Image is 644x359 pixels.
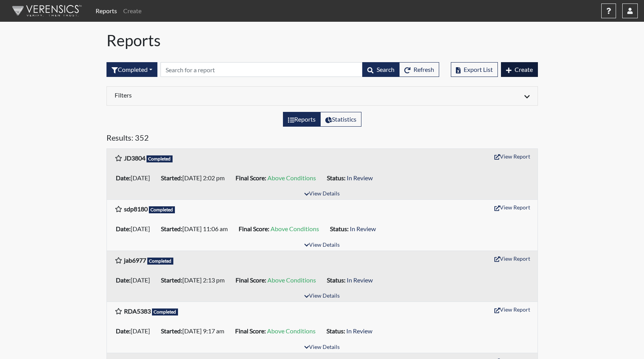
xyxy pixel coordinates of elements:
[501,62,538,77] button: Create
[124,205,148,213] b: sdp8180
[113,223,158,235] li: [DATE]
[399,62,439,77] button: Refresh
[491,201,534,213] button: View Report
[515,66,533,73] span: Create
[330,225,349,232] b: Status:
[113,325,158,337] li: [DATE]
[327,276,346,284] b: Status:
[301,291,343,301] button: View Details
[236,276,266,284] b: Final Score:
[350,225,376,232] span: In Review
[161,276,182,284] b: Started:
[152,308,178,315] span: Completed
[116,276,131,284] b: Date:
[161,327,182,335] b: Started:
[267,276,316,284] span: Above Conditions
[301,342,343,353] button: View Details
[491,303,534,315] button: View Report
[271,225,319,232] span: Above Conditions
[158,172,232,184] li: [DATE] 2:02 pm
[124,307,151,315] b: RDA5383
[106,31,538,50] h1: Reports
[149,206,175,213] span: Completed
[161,174,182,181] b: Started:
[464,66,493,73] span: Export List
[346,327,372,335] span: In Review
[109,91,536,101] div: Click to expand/collapse filters
[326,327,345,335] b: Status:
[106,62,157,77] button: Completed
[301,189,343,199] button: View Details
[301,240,343,251] button: View Details
[161,225,182,232] b: Started:
[267,174,316,181] span: Above Conditions
[347,174,373,181] span: In Review
[414,66,434,73] span: Refresh
[113,274,158,286] li: [DATE]
[158,223,236,235] li: [DATE] 11:06 am
[239,225,269,232] b: Final Score:
[235,327,266,335] b: Final Score:
[106,62,157,77] div: Filter by interview status
[147,155,173,162] span: Completed
[116,327,131,335] b: Date:
[158,325,232,337] li: [DATE] 9:17 am
[115,91,316,99] h6: Filters
[106,133,538,145] h5: Results: 352
[147,258,174,265] span: Completed
[236,174,266,181] b: Final Score:
[283,112,321,127] label: View the list of reports
[491,253,534,265] button: View Report
[451,62,498,77] button: Export List
[116,225,131,232] b: Date:
[320,112,361,127] label: View statistics about completed interviews
[124,154,145,162] b: JD3804
[491,150,534,162] button: View Report
[377,66,394,73] span: Search
[327,174,346,181] b: Status:
[362,62,400,77] button: Search
[267,327,316,335] span: Above Conditions
[113,172,158,184] li: [DATE]
[92,3,120,19] a: Reports
[120,3,145,19] a: Create
[161,62,363,77] input: Search by Registration ID, Interview Number, or Investigation Name.
[116,174,131,181] b: Date:
[158,274,232,286] li: [DATE] 2:13 pm
[124,256,146,264] b: jab6977
[347,276,373,284] span: In Review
